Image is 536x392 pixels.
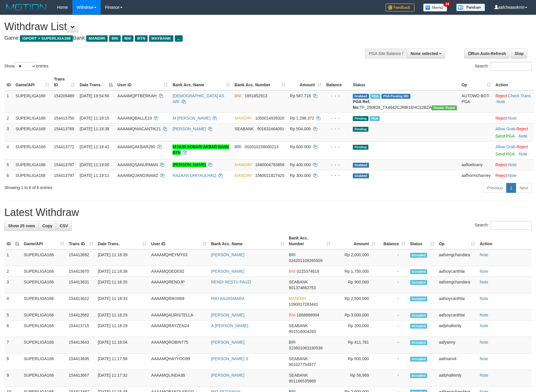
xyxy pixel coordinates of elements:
[255,173,284,178] span: Copy 1560021827425 to clipboard
[211,323,248,328] a: A.[PERSON_NAME]
[67,293,96,310] td: 154413622
[211,269,244,274] a: [PERSON_NAME]
[245,144,279,149] span: Copy 002010158000213 to clipboard
[350,74,459,90] th: Status
[410,313,427,318] span: Accepted
[495,134,514,138] a: Send PGA
[13,141,52,159] td: SUPERLIGA168
[436,310,477,320] td: aafsoycanthlai
[491,221,532,230] input: Search:
[436,370,477,386] td: aafphalkimly
[211,280,251,284] a: RENDI RESTU FAUZI
[495,144,516,149] span: ·
[172,144,229,155] a: M NUR SOBARI AKBAR BANK BTN
[13,159,52,170] td: SUPERLIGA168
[333,310,378,320] td: Rp 3,000,000
[4,293,21,310] td: 4
[232,74,288,90] th: Bank Acc. Number: activate to sort column ascending
[495,127,515,131] a: Allow Grab
[495,152,514,156] a: Send PGA
[175,35,183,42] span: ...
[8,224,35,228] span: Show 25 rows
[96,293,149,310] td: [DATE] 11:18:33
[287,233,333,249] th: Bank Acc. Number: activate to sort column ascending
[493,123,534,141] td: ·
[506,183,516,193] a: 1
[235,144,241,149] span: BRI
[353,116,368,121] span: Pending
[4,310,21,320] td: 5
[149,277,209,293] td: AAAAMQRENDJP
[255,116,284,120] span: Copy 1050014939320 to clipboard
[21,293,67,310] td: SUPERLIGA168
[4,233,21,249] th: ID: activate to sort column descending
[118,144,155,149] span: AAAAMQAKBAR280
[149,353,209,370] td: AAAAMQHAYYOO99
[511,49,527,58] a: Stop
[370,94,380,99] span: Marked by aafchhiseyha
[235,173,252,178] span: MANDIRI
[410,269,427,274] span: Accepted
[495,127,516,131] span: ·
[495,94,507,98] a: Reject
[149,337,209,353] td: AAAAMQROBIN775
[289,346,323,350] span: Copy 315601063190539 to clipboard
[172,116,210,120] a: M [PERSON_NAME]
[170,74,232,90] th: Bank Acc. Name: activate to sort column ascending
[209,233,287,249] th: Bank Acc. Name: activate to sort column ascending
[149,310,209,320] td: AAAAMQAURISTELLA
[42,224,52,228] span: Copy
[67,310,96,320] td: 154413582
[464,49,510,58] a: Run Auto-Refresh
[410,296,427,301] span: Accepted
[297,269,319,274] span: Copy 0225374618 to clipboard
[56,221,72,231] a: CSV
[386,3,414,12] img: Feedback.jpg
[4,74,13,90] th: ID
[255,162,284,167] span: Copy 1840004783856 to clipboard
[436,266,477,277] td: aafsoycanthlai
[480,340,488,345] a: Note
[38,221,56,231] a: Copy
[149,249,209,266] td: AAAAMQHEYMY03
[21,320,67,337] td: SUPERLIGA168
[13,74,52,90] th: Game/API: activate to sort column ascending
[149,266,209,277] td: AAAAMQDEDE62
[459,170,493,181] td: aafhormchanrey
[67,277,96,293] td: 154413631
[436,320,477,337] td: aafphalkimly
[172,94,224,104] a: [DEMOGRAPHIC_DATA] AS ARI
[67,337,96,353] td: 154413643
[172,173,216,178] a: RAZAAN DHIYAULHAQ
[480,313,488,317] a: Note
[353,94,369,99] span: Grabbed
[122,35,133,42] span: BNI
[480,323,488,328] a: Note
[4,207,532,218] h1: Latest Withdraw
[4,123,13,141] td: 3
[370,116,380,121] span: Marked by aafsoycanthlai
[326,162,348,168] div: - - -
[408,233,437,249] th: Status: activate to sort column ascending
[378,320,408,337] td: -
[52,74,77,90] th: Trans ID: activate to sort column ascending
[289,329,316,334] span: Copy 901516004283 to clipboard
[96,337,149,353] td: [DATE] 11:18:04
[4,266,21,277] td: 2
[289,362,316,367] span: Copy 901027754977 to clipboard
[235,162,252,167] span: MANDIRI
[20,35,73,42] span: ISPORT > SUPERLIGA168
[508,162,517,167] a: Note
[333,320,378,337] td: Rp 200,000
[149,320,209,337] td: AAAAMQRAYZEN24
[326,115,348,121] div: - - -
[365,49,407,58] div: PGA Site Balance /
[4,353,21,370] td: 8
[211,296,245,301] a: RIKI ANJASMARA
[289,285,316,290] span: Copy 901374662753 to clipboard
[353,173,369,178] span: Grabbed
[410,373,427,378] span: Accepted
[333,337,378,353] td: Rp 411,781
[477,233,532,249] th: Action
[326,126,348,132] div: - - -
